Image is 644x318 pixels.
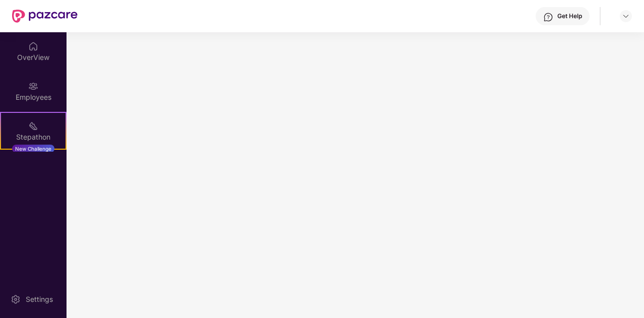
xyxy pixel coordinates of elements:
[28,121,38,131] img: svg+xml;base64,PHN2ZyB4bWxucz0iaHR0cDovL3d3dy53My5vcmcvMjAwMC9zdmciIHdpZHRoPSIyMSIgaGVpZ2h0PSIyMC...
[28,81,38,91] img: svg+xml;base64,PHN2ZyBpZD0iRW1wbG95ZWVzIiB4bWxucz0iaHR0cDovL3d3dy53My5vcmcvMjAwMC9zdmciIHdpZHRoPS...
[12,10,78,23] img: New Pazcare Logo
[23,294,56,304] div: Settings
[543,12,553,22] img: svg+xml;base64,PHN2ZyBpZD0iSGVscC0zMngzMiIgeG1sbnM9Imh0dHA6Ly93d3cudzMub3JnLzIwMDAvc3ZnIiB3aWR0aD...
[11,294,21,304] img: svg+xml;base64,PHN2ZyBpZD0iU2V0dGluZy0yMHgyMCIgeG1sbnM9Imh0dHA6Ly93d3cudzMub3JnLzIwMDAvc3ZnIiB3aW...
[28,41,38,51] img: svg+xml;base64,PHN2ZyBpZD0iSG9tZSIgeG1sbnM9Imh0dHA6Ly93d3cudzMub3JnLzIwMDAvc3ZnIiB3aWR0aD0iMjAiIG...
[622,12,630,20] img: svg+xml;base64,PHN2ZyBpZD0iRHJvcGRvd24tMzJ4MzIiIHhtbG5zPSJodHRwOi8vd3d3LnczLm9yZy8yMDAwL3N2ZyIgd2...
[1,132,66,142] div: Stepathon
[12,145,54,153] div: New Challenge
[557,12,582,20] div: Get Help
